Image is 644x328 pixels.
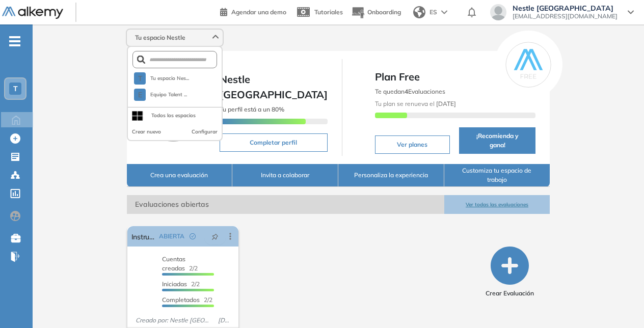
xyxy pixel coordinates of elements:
a: Agendar una demo [220,5,286,17]
button: pushpin [204,228,226,244]
span: Iniciadas [162,280,187,288]
b: 4 [405,88,408,95]
iframe: Chat Widget [593,279,644,328]
span: Tu perfil está a un 80% [220,105,284,113]
span: Crear Evaluación [486,289,534,298]
button: Crea una evaluación [127,164,233,187]
span: Equipo Talent ... [150,91,187,99]
button: Ver todas las evaluaciones [444,195,550,214]
span: 2/2 [162,280,200,288]
div: Todos los espacios [151,112,196,120]
span: Plan Free [375,69,536,85]
span: Tu espacio Nestle [135,34,185,42]
button: Personaliza la experiencia [338,164,444,187]
span: 2/2 [162,255,198,272]
button: Invita a colaborar [232,164,338,187]
span: Tu plan se renueva el [375,100,456,107]
span: Creado por: Nestle [GEOGRAPHIC_DATA] [131,316,214,325]
span: Tu espacio Nes... [150,74,189,83]
a: Instrumentista [131,226,155,247]
img: arrow [441,10,447,14]
span: Onboarding [367,8,401,16]
img: world [413,6,425,18]
span: T [138,74,142,83]
span: ES [430,8,437,17]
button: TTu espacio Nes... [134,72,189,85]
button: Crear Evaluación [486,247,534,298]
span: Agendar una demo [231,8,286,16]
span: ABIERTA [159,232,184,241]
i: - [9,40,20,42]
span: Tutoriales [314,8,343,16]
span: T [13,85,18,93]
button: Ver planes [375,135,450,154]
button: Completar perfil [220,133,328,152]
button: ¡Recomienda y gana! [459,127,536,154]
span: Completados [162,296,200,304]
button: Onboarding [351,2,401,23]
span: E [138,91,142,99]
span: pushpin [211,232,219,240]
button: Configurar [192,128,218,136]
span: Te quedan Evaluaciones [375,88,445,95]
img: Logo [2,7,63,19]
span: 2/2 [162,296,212,304]
div: Widget de chat [593,279,644,328]
span: Cuentas creadas [162,255,185,272]
button: Customiza tu espacio de trabajo [444,164,550,187]
span: Nestle [GEOGRAPHIC_DATA] [220,73,328,101]
span: check-circle [190,233,196,239]
button: Crear nuevo [132,128,161,136]
span: Evaluaciones abiertas [127,195,444,214]
b: [DATE] [435,100,456,107]
span: [EMAIL_ADDRESS][DOMAIN_NAME] [513,12,618,20]
button: EEquipo Talent ... [134,89,187,101]
span: [DATE] [214,316,235,325]
span: Nestle [GEOGRAPHIC_DATA] [513,4,618,12]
